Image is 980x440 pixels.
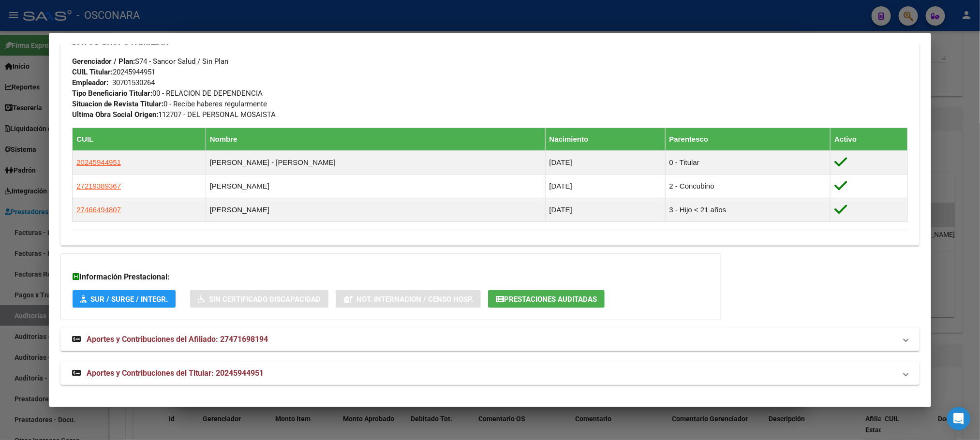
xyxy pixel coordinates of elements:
[72,78,108,87] strong: Empleador:
[356,295,473,304] span: Not. Internacion / Censo Hosp.
[206,198,545,221] td: [PERSON_NAME]
[545,128,665,150] th: Nacimiento
[206,174,545,198] td: [PERSON_NAME]
[72,100,163,108] strong: Situacion de Revista Titular:
[76,158,121,166] span: 20245944951
[206,150,545,174] td: [PERSON_NAME] - [PERSON_NAME]
[60,328,919,351] mat-expansion-panel-header: Aportes y Contribuciones del Afiliado: 27471698194
[72,110,158,119] strong: Ultima Obra Social Origen:
[76,182,121,190] span: 27219389367
[72,57,228,66] span: S74 - Sancor Salud / Sin Plan
[73,290,176,308] button: SUR / SURGE / INTEGR.
[72,57,135,66] strong: Gerenciador / Plan:
[72,68,155,76] span: 20245944951
[545,174,665,198] td: [DATE]
[947,407,970,430] div: Open Intercom Messenger
[87,368,264,378] span: Aportes y Contribuciones del Titular: 20245944951
[72,100,267,108] span: 0 - Recibe haberes regularmente
[72,68,113,76] strong: CUIL Titular:
[73,271,709,283] h3: Información Prestacional:
[72,110,276,119] span: 112707 - DEL PERSONAL MOSAISTA
[336,290,481,308] button: Not. Internacion / Censo Hosp.
[206,128,545,150] th: Nombre
[72,89,152,98] strong: Tipo Beneficiario Titular:
[72,89,263,98] span: 00 - RELACION DE DEPENDENCIA
[87,335,268,344] span: Aportes y Contribuciones del Afiliado: 27471698194
[488,290,605,308] button: Prestaciones Auditadas
[665,174,831,198] td: 2 - Concubino
[209,295,321,304] span: Sin Certificado Discapacidad
[831,128,907,150] th: Activo
[545,150,665,174] td: [DATE]
[504,295,597,304] span: Prestaciones Auditadas
[76,205,121,214] span: 27466494807
[665,150,831,174] td: 0 - Titular
[112,77,155,88] div: 30701530264
[665,198,831,221] td: 3 - Hijo < 21 años
[90,295,168,304] span: SUR / SURGE / INTEGR.
[665,128,831,150] th: Parentesco
[545,198,665,221] td: [DATE]
[190,290,328,308] button: Sin Certificado Discapacidad
[73,128,206,150] th: CUIL
[60,362,919,385] mat-expansion-panel-header: Aportes y Contribuciones del Titular: 20245944951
